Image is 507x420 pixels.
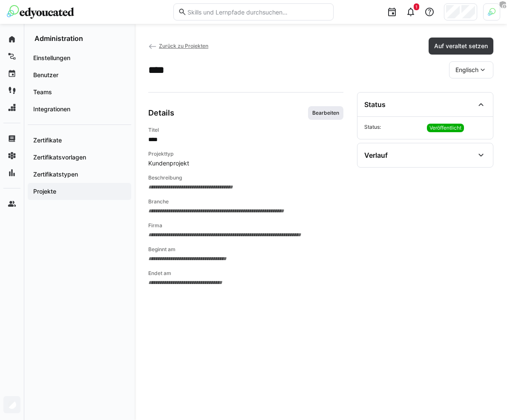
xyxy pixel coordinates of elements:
span: Bearbeiten [311,110,340,116]
span: Zurück zu Projekten [159,43,208,49]
span: Veröffentlicht [429,125,461,131]
a: Zurück zu Projekten [148,43,208,49]
button: Auf veraltet setzen [429,38,493,55]
h4: Firma [148,222,343,229]
h4: Endet am [148,270,343,277]
h4: Projekttyp [148,151,343,157]
span: Englisch [455,66,478,74]
span: 1 [415,4,418,9]
app-project-type: Kundenprojekt [148,159,343,168]
button: Bearbeiten [308,106,343,120]
h4: Beginnt am [148,246,343,253]
div: Verlauf [364,151,388,159]
span: Status: [364,124,423,132]
h3: Details [148,108,174,118]
h4: Branche [148,198,343,205]
h4: Titel [148,127,343,133]
div: Status [364,100,386,109]
input: Skills und Lernpfade durchsuchen… [187,8,329,16]
h4: Beschreibung [148,174,343,181]
span: Auf veraltet setzen [433,42,489,50]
